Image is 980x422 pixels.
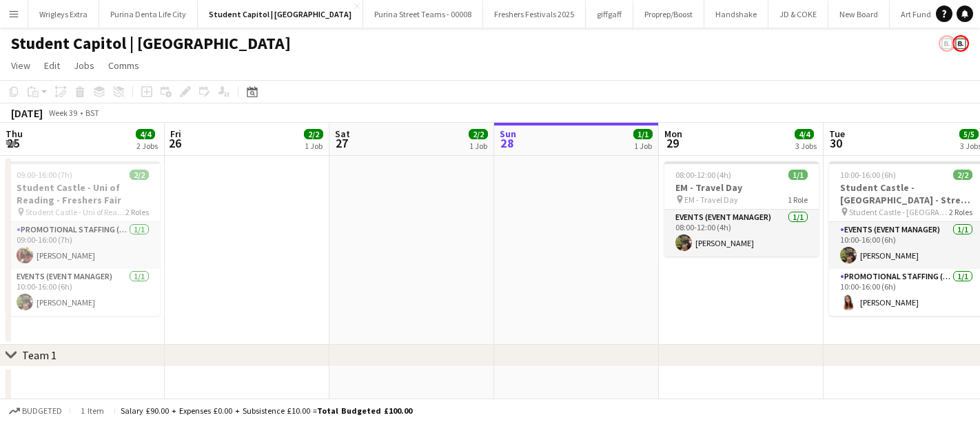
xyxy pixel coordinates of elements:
[170,128,181,140] span: Fri
[125,207,149,217] span: 2 Roles
[939,35,955,52] app-user-avatar: Bounce Activations Ltd
[6,161,160,316] app-job-card: 09:00-16:00 (7h)2/2Student Castle - Uni of Reading - Freshers Fair Student Castle - Uni of Readin...
[130,170,149,180] span: 2/2
[664,210,819,257] app-card-role: Events (Event Manager)1/108:00-12:00 (4h)[PERSON_NAME]
[953,170,972,180] span: 2/2
[788,170,808,180] span: 1/1
[586,1,633,28] button: giffgaff
[633,1,704,28] button: Proprep/Boost
[333,135,350,151] span: 27
[469,141,487,151] div: 1 Job
[28,1,99,28] button: Wrigleys Extra
[6,269,160,316] app-card-role: Events (Event Manager)1/110:00-16:00 (6h)[PERSON_NAME]
[74,59,94,72] span: Jobs
[136,129,155,139] span: 4/4
[76,405,109,416] span: 1 item
[304,129,323,139] span: 2/2
[99,1,198,28] button: Purina Denta Life City
[483,1,586,28] button: Freshers Festivals 2025
[849,207,949,217] span: Student Castle - [GEOGRAPHIC_DATA] - Street Team
[121,405,412,416] div: Salary £90.00 + Expenses £0.00 + Subsistence £10.00 =
[6,57,36,74] a: View
[305,141,323,151] div: 1 Job
[664,128,682,140] span: Mon
[39,57,65,74] a: Edit
[684,194,738,205] span: EM - Travel Day
[704,1,768,28] button: Handshake
[68,57,100,74] a: Jobs
[675,170,731,180] span: 08:00-12:00 (4h)
[662,135,682,151] span: 29
[634,141,652,151] div: 1 Job
[795,141,817,151] div: 3 Jobs
[633,129,653,139] span: 1/1
[22,348,57,362] div: Team 1
[17,170,72,180] span: 09:00-16:00 (7h)
[198,1,363,28] button: Student Capitol | [GEOGRAPHIC_DATA]
[108,59,139,72] span: Comms
[45,108,80,118] span: Week 39
[136,141,158,151] div: 2 Jobs
[11,33,291,54] h1: Student Capitol | [GEOGRAPHIC_DATA]
[6,181,160,206] h3: Student Castle - Uni of Reading - Freshers Fair
[335,128,350,140] span: Sat
[498,135,516,151] span: 28
[11,59,30,72] span: View
[103,57,145,74] a: Comms
[890,1,943,28] button: Art Fund
[7,403,64,419] button: Budgeted
[952,35,969,52] app-user-avatar: Bounce Activations Ltd
[6,128,23,140] span: Thu
[664,181,819,194] h3: EM - Travel Day
[469,129,488,139] span: 2/2
[795,129,814,139] span: 4/4
[500,128,516,140] span: Sun
[959,129,979,139] span: 5/5
[840,170,896,180] span: 10:00-16:00 (6h)
[6,222,160,269] app-card-role: Promotional Staffing (Brand Ambassadors)1/109:00-16:00 (7h)[PERSON_NAME]
[768,1,828,28] button: JD & COKE
[664,161,819,257] app-job-card: 08:00-12:00 (4h)1/1EM - Travel Day EM - Travel Day1 RoleEvents (Event Manager)1/108:00-12:00 (4h)...
[168,135,181,151] span: 26
[828,1,890,28] button: New Board
[827,135,845,151] span: 30
[3,135,23,151] span: 25
[949,207,972,217] span: 2 Roles
[25,207,125,217] span: Student Castle - Uni of Reading - Freshers Fair
[317,405,412,416] span: Total Budgeted £100.00
[788,194,808,205] span: 1 Role
[85,108,99,118] div: BST
[11,106,43,120] div: [DATE]
[363,1,483,28] button: Purina Street Teams - 00008
[829,128,845,140] span: Tue
[22,406,62,416] span: Budgeted
[44,59,60,72] span: Edit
